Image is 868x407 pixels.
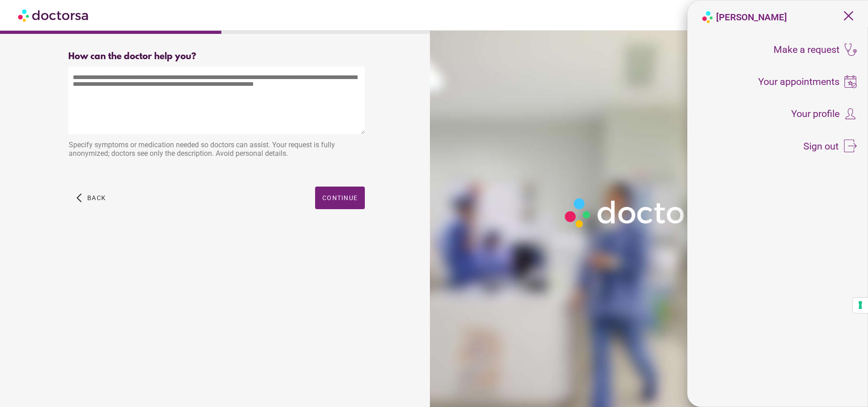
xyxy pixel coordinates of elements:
[791,109,840,119] span: Your profile
[774,45,840,55] span: Make a request
[844,140,857,152] img: icons8-sign-out-50.png
[844,108,857,120] img: icons8-customer-100.png
[844,75,857,88] img: icons8-booking-100.png
[68,136,365,164] div: Specify symptoms or medication needed so doctors can assist. Your request is fully anonymized; do...
[315,187,365,209] button: Continue
[803,141,839,151] span: Sign out
[87,194,106,201] span: Back
[758,77,840,87] span: Your appointments
[853,298,868,313] button: Your consent preferences for tracking technologies
[18,5,90,25] img: Doctorsa.com
[844,43,857,56] img: icons8-stethoscope-100.png
[73,187,109,209] button: arrow_back_ios Back
[322,194,358,201] span: Continue
[840,7,857,24] span: close
[68,51,365,62] div: How can the doctor help you?
[716,12,787,23] strong: [PERSON_NAME]
[701,11,714,23] img: logo-doctorsa-baloon.png
[560,193,734,232] img: Logo-Doctorsa-trans-White-partial-flat.png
